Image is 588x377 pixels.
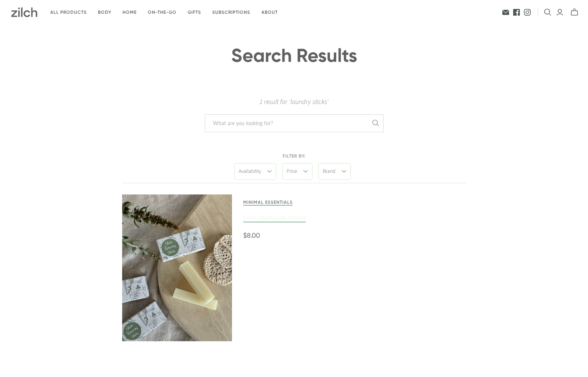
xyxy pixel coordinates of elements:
[318,163,351,180] summary: Brand
[92,4,117,21] a: Body
[568,8,581,16] button: mini-cart-toggle
[243,214,306,222] a: Stain Remover Sticks
[122,153,466,159] label: Filter by:
[34,45,555,66] h1: Search Results
[207,4,256,21] a: Subscriptions
[117,4,142,21] a: Home
[556,8,564,16] a: Login
[34,97,555,108] p: 1 result for 'laundry sticks'
[182,4,207,21] a: Gifts
[544,9,552,16] button: Open search
[209,120,372,127] input: What are you looking for?
[243,200,293,205] a: Minimal Essentials
[11,7,37,17] img: Zilch has done the hard yards and handpicked the best ethical and sustainable products for you an...
[256,4,283,21] a: About
[45,4,92,21] a: All products
[234,163,276,180] summary: Availability
[282,163,312,180] summary: Price
[243,231,260,239] span: $8.00
[372,120,379,127] button: Search
[142,4,182,21] a: On-the-go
